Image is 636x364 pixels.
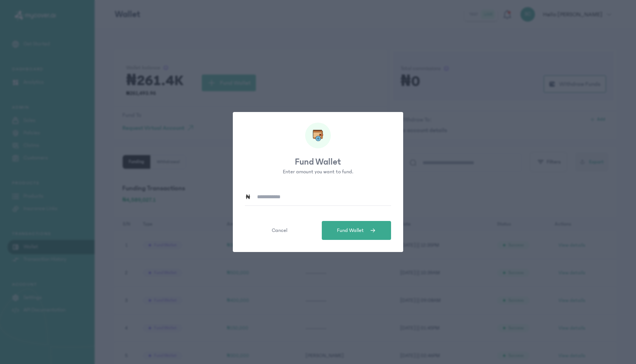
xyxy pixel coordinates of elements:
[245,221,314,240] button: Cancel
[272,227,287,235] span: Cancel
[233,168,403,176] p: Enter amount you want to fund.
[233,156,403,168] p: Fund Wallet
[322,221,391,240] button: Fund Wallet
[337,227,364,235] span: Fund Wallet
